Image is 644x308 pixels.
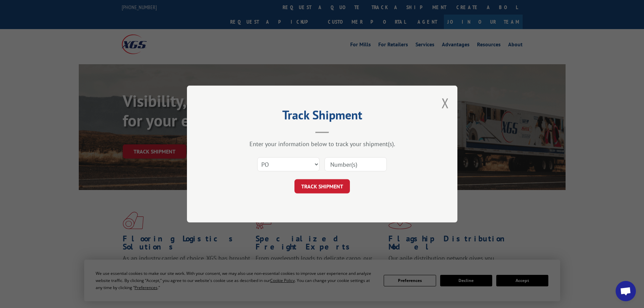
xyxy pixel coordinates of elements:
h2: Track Shipment [221,110,424,123]
input: Number(s) [325,157,387,171]
div: Open chat [616,281,636,301]
button: Close modal [442,94,449,112]
button: TRACK SHIPMENT [294,179,350,193]
div: Enter your information below to track your shipment(s). [221,140,424,148]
